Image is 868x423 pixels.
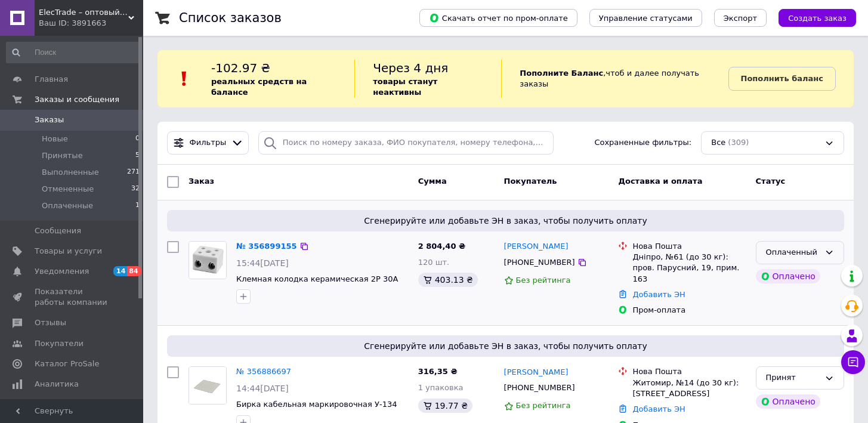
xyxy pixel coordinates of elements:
[135,200,140,211] span: 1
[172,215,839,227] span: Сгенерируйте или добавьте ЭН в заказ, чтобы получить оплату
[418,367,458,376] span: 316,35 ₴
[113,266,127,276] span: 14
[42,200,93,211] span: Оплаченные
[516,276,571,285] span: Без рейтинга
[419,9,577,27] button: Скачать отчет по пром-оплате
[756,394,820,409] div: Оплачено
[632,305,746,316] div: Пром-оплата
[189,241,227,279] a: Фото товару
[504,177,557,186] span: Покупатель
[258,131,554,155] input: Поиск по номеру заказа, ФИО покупателя, номеру телефона, Email, номеру накладной
[35,317,66,328] span: Отзывы
[35,115,64,125] span: Заказы
[42,167,99,178] span: Выполненные
[594,137,691,149] span: Сохраненные фильтры:
[632,252,746,285] div: Дніпро, №61 (до 30 кг): пров. Парусний, 19, прим. 163
[236,258,289,268] span: 15:44[DATE]
[35,246,102,257] span: Товары и услуги
[236,242,297,251] a: № 356899155
[373,61,448,75] span: Через 4 дня
[418,242,465,251] span: 2 804,40 ₴
[589,9,702,27] button: Управление статусами
[767,13,856,22] a: Создать заказ
[35,359,99,369] span: Каталог ProSale
[756,269,820,283] div: Оплачено
[35,338,84,349] span: Покупатели
[618,177,702,186] span: Доставка и оплата
[172,340,839,352] span: Сгенерируйте или добавьте ЭН в заказ, чтобы получить оплату
[741,74,823,83] b: Пополнить баланс
[504,367,569,378] a: [PERSON_NAME]
[35,266,89,277] span: Уведомления
[211,61,270,75] span: -102.97 ₴
[632,378,746,399] div: Житомир, №14 (до 30 кг): [STREET_ADDRESS]
[502,380,577,396] div: [PHONE_NUMBER]
[429,13,568,23] span: Скачать отчет по пром-оплате
[236,367,291,376] a: № 356886697
[766,372,820,384] div: Принят
[42,150,83,161] span: Принятые
[766,246,820,259] div: Оплаченный
[516,401,571,410] span: Без рейтинга
[504,241,569,252] a: [PERSON_NAME]
[714,9,767,27] button: Экспорт
[175,70,193,88] img: :exclamation:
[42,184,94,194] span: Отмененные
[6,42,141,63] input: Поиск
[211,77,307,97] b: реальных средств на балансе
[127,266,141,276] span: 84
[728,67,836,91] a: Пополнить баланс
[42,134,68,144] span: Новые
[35,286,110,308] span: Показатели работы компании
[418,399,472,413] div: 19.77 ₴
[179,11,282,25] h1: Список заказов
[632,290,685,299] a: Добавить ЭН
[189,367,226,404] img: Фото товару
[418,258,450,267] span: 120 шт.
[632,405,685,413] a: Добавить ЭН
[724,14,757,23] span: Экспорт
[236,400,397,409] a: Бирка кабельная маркировочная У-134
[418,383,464,392] span: 1 упаковка
[131,184,140,194] span: 32
[502,255,577,270] div: [PHONE_NUMBER]
[779,9,856,27] button: Создать заказ
[189,242,226,279] img: Фото товару
[135,134,140,144] span: 0
[236,384,289,393] span: 14:44[DATE]
[632,241,746,252] div: Нова Пошта
[418,273,478,287] div: 403.13 ₴
[35,74,68,85] span: Главная
[35,226,81,236] span: Сообщения
[599,14,693,23] span: Управление статусами
[728,138,749,147] span: (309)
[520,69,603,78] b: Пополните Баланс
[35,379,79,390] span: Аналитика
[190,137,227,149] span: Фильтры
[373,77,437,97] b: товары станут неактивны
[39,18,143,29] div: Ваш ID: 3891663
[418,177,447,186] span: Сумма
[236,274,398,283] a: Клемная колодка керамическая 2Р 30А
[501,60,728,98] div: , чтоб и далее получать заказы
[35,94,119,105] span: Заказы и сообщения
[39,7,128,18] span: ElecTrade – оптовый поставщик электротехнической продукции
[127,167,140,178] span: 271
[711,137,725,149] span: Все
[632,366,746,377] div: Нова Пошта
[788,14,847,23] span: Создать заказ
[135,150,140,161] span: 5
[189,177,214,186] span: Заказ
[756,177,786,186] span: Статус
[189,366,227,405] a: Фото товару
[841,350,865,374] button: Чат с покупателем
